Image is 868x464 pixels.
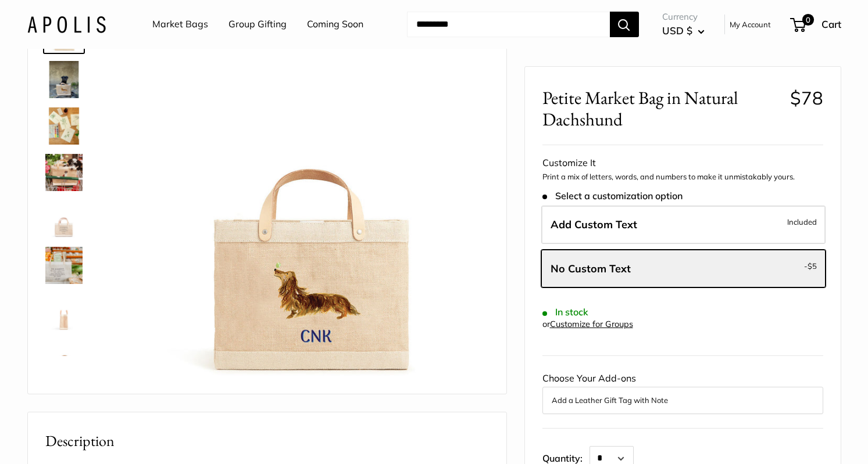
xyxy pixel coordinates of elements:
[821,18,841,30] span: Cart
[790,87,823,109] span: $78
[542,190,683,202] span: Select a customization option
[407,12,610,37] input: Search...
[45,200,83,238] img: description_Seal of authenticity printed on the backside of every bag.
[662,9,705,25] span: Currency
[45,340,83,377] img: Petite Market Bag in Natural Dachshund
[43,105,85,147] a: description_The artist's desk in Ventura CA
[43,337,85,379] a: Petite Market Bag in Natural Dachshund
[43,59,85,100] a: Petite Market Bag in Natural Dachshund
[45,61,83,98] img: Petite Market Bag in Natural Dachshund
[804,259,817,273] span: -
[307,16,363,33] a: Coming Soon
[541,206,826,244] label: Add Custom Text
[542,369,823,413] div: Choose Your Add-ons
[551,262,631,275] span: No Custom Text
[45,107,83,145] img: description_The artist's desk in Ventura CA
[662,21,705,40] button: USD $
[45,247,83,284] img: description_Elevated any trip to the market
[802,14,813,26] span: 0
[787,215,817,229] span: Included
[542,307,588,318] span: In stock
[542,87,781,130] span: Petite Market Bag in Natural Dachshund
[27,16,106,33] img: Apolis
[542,171,823,183] p: Print a mix of letters, words, and numbers to make it unmistakably yours.
[808,261,817,271] span: $5
[43,152,85,193] a: Petite Market Bag in Natural Dachshund
[45,154,83,191] img: Petite Market Bag in Natural Dachshund
[228,16,287,33] a: Group Gifting
[730,17,771,31] a: My Account
[551,218,637,231] span: Add Custom Text
[45,293,83,330] img: description_Side view of the Petite Market Bag
[662,24,692,37] span: USD $
[552,393,814,407] button: Add a Leather Gift Tag with Note
[550,319,633,329] a: Customize for Groups
[43,291,85,333] a: description_Side view of the Petite Market Bag
[791,15,841,34] a: 0 Cart
[121,15,489,382] img: Petite Market Bag in Natural Dachshund
[45,430,489,452] h2: Description
[43,244,85,286] a: description_Elevated any trip to the market
[43,198,85,240] a: description_Seal of authenticity printed on the backside of every bag.
[542,154,823,171] div: Customize It
[542,316,633,332] div: or
[152,16,208,33] a: Market Bags
[610,12,639,37] button: Search
[541,250,826,288] label: Leave Blank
